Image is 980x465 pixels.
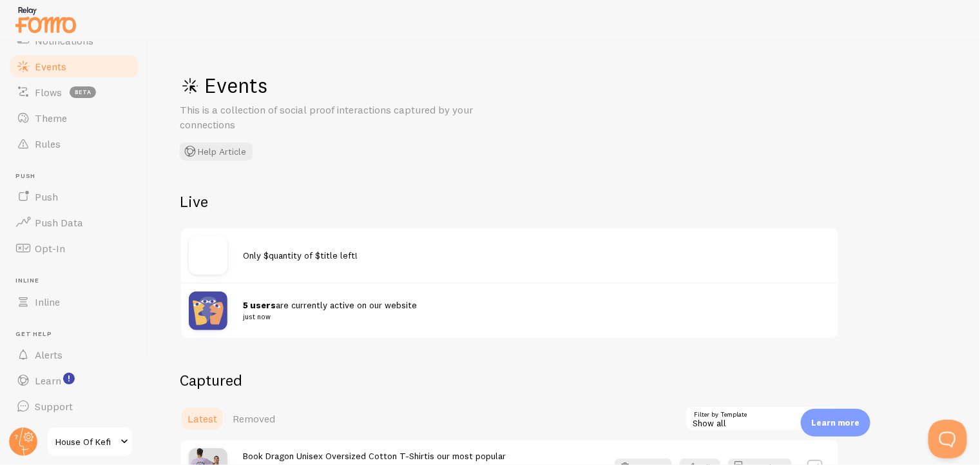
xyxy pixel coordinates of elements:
iframe: Help Scout Beacon - Open [928,420,967,459]
p: Learn more [811,417,860,429]
h2: Captured [180,370,840,390]
span: Rules [35,137,61,150]
span: Removed [233,412,275,425]
img: pageviews.png [189,292,227,330]
span: Latest [187,412,217,425]
a: Support [8,393,140,419]
a: Book Dragon Unisex Oversized Cotton T-Shirt [243,450,428,462]
span: Theme [35,112,67,124]
a: Removed [225,406,283,431]
span: Support [35,400,73,413]
a: Opt-In [8,235,140,261]
span: Push [35,190,58,203]
span: House Of Kefi [55,434,117,450]
a: Events [8,54,140,79]
a: Latest [180,406,225,431]
img: fomo-relay-logo-orange.svg [14,3,78,36]
img: no_image.svg [189,236,227,275]
a: Learn [8,368,140,393]
a: House Of Kefi [46,426,133,457]
a: Rules [8,131,140,157]
span: Inline [15,277,140,285]
div: Show all [685,406,840,431]
strong: 5 users [243,299,276,311]
a: Theme [8,105,140,131]
span: Events [35,60,66,73]
span: beta [70,86,96,98]
p: This is a collection of social proof interactions captured by your connections [180,103,489,132]
small: just now [243,311,815,322]
span: Alerts [35,348,62,361]
a: Push Data [8,210,140,235]
h1: Events [180,72,566,99]
a: Push [8,184,140,210]
span: Opt-In [35,242,65,255]
a: Inline [8,289,140,315]
span: Push [15,172,140,181]
span: Only $quantity of $title left! [243,250,358,261]
span: Inline [35,295,60,308]
a: Flows beta [8,79,140,105]
button: Help Article [180,143,253,161]
span: Learn [35,374,61,387]
span: are currently active on our website [243,299,815,323]
div: Learn more [801,409,870,437]
span: Flows [35,86,62,99]
span: Push Data [35,216,83,229]
svg: <p>Watch New Feature Tutorials!</p> [63,373,75,384]
a: Alerts [8,342,140,368]
h2: Live [180,192,840,212]
span: Get Help [15,330,140,339]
